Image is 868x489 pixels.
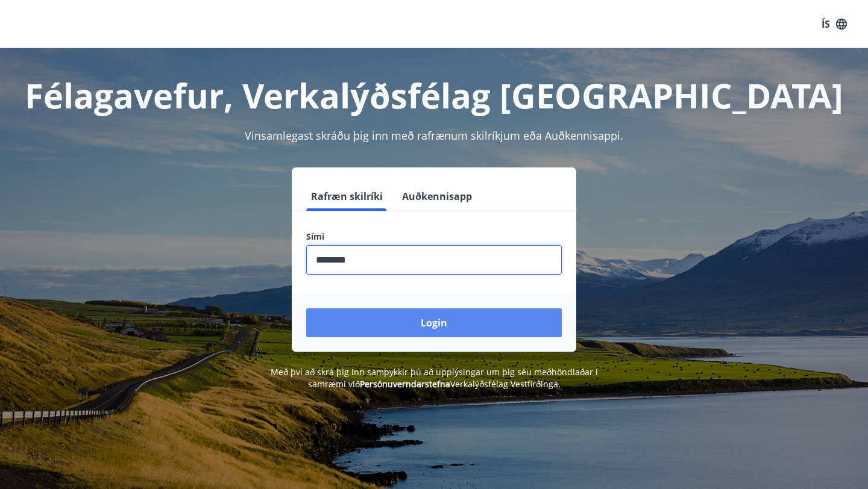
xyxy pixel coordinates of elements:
[360,378,450,390] a: Persónuverndarstefna
[306,308,562,337] button: Login
[397,182,477,211] button: Auðkennisapp
[306,231,562,243] label: Sími
[306,182,388,211] button: Rafræn skilríki
[815,13,854,35] button: ÍS
[14,72,854,118] h1: Félagavefur, Verkalýðsfélag [GEOGRAPHIC_DATA]
[245,128,623,143] span: Vinsamlegast skráðu þig inn með rafrænum skilríkjum eða Auðkennisappi.
[271,366,598,390] span: Með því að skrá þig inn samþykkir þú að upplýsingar um þig séu meðhöndlaðar í samræmi við Verkalý...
